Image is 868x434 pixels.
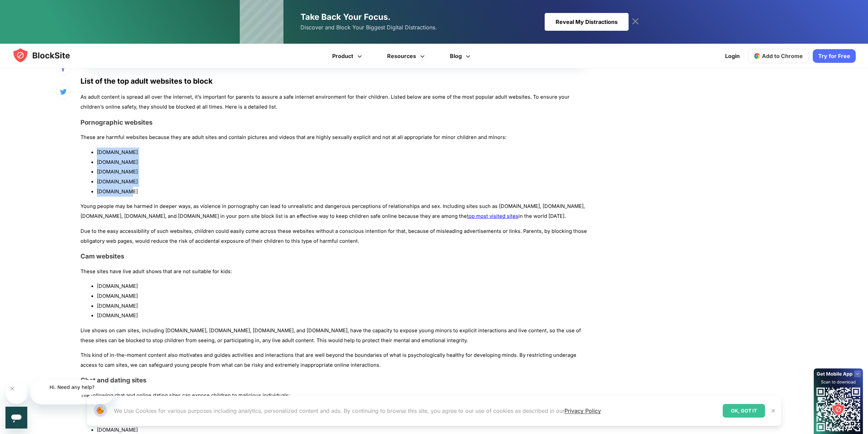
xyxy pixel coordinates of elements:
span: Discover and Block Your Biggest Digital Distractions. [300,23,437,32]
h3: Cam websites [80,252,587,260]
p: Young people may be harmed in deeper ways, as violence in pornography can lead to unrealistic and... [80,201,587,221]
li: [DOMAIN_NAME] [97,177,587,187]
li: [DOMAIN_NAME] [97,311,587,321]
span: Add to Chrome [762,53,803,59]
li: [DOMAIN_NAME] [97,167,587,177]
li: [DOMAIN_NAME] [97,187,587,197]
span: Take Back Your Focus. [300,12,391,22]
img: chrome-icon.svg [754,53,761,59]
p: As adult content is spread all over the internet, it’s important for parents to assure a safe int... [80,92,587,112]
p: These are harmful websites because they are adult sites and contain pictures and videos that are ... [80,132,587,142]
a: top most visited sites [467,213,518,219]
a: Product [321,44,376,68]
img: blocksite-icon.5d769676.svg [12,47,83,64]
li: [DOMAIN_NAME] [97,281,587,291]
a: Privacy Policy [564,407,601,414]
li: [DOMAIN_NAME] [97,148,587,157]
p: This kind of in-the-moment content also motivates and guides activities and interactions that are... [80,350,587,370]
li: [DOMAIN_NAME] [97,291,587,301]
div: Reveal My Distractions [545,13,629,31]
h2: List of the top adult websites to block [80,75,587,86]
a: Resources [376,44,438,68]
a: Try for Free [813,49,856,63]
li: [DOMAIN_NAME] [97,157,587,167]
h3: Chat and dating sites [80,376,587,384]
button: Close [769,406,778,415]
a: Login [721,48,744,64]
a: Add to Chrome [748,49,809,63]
p: Live shows on cam sites, including [DOMAIN_NAME], [DOMAIN_NAME], [DOMAIN_NAME], and [DOMAIN_NAME]... [80,326,587,346]
img: Close [770,408,776,414]
iframe: Message from company [30,380,114,404]
div: OK, GOT IT [723,404,765,418]
h3: Pornographic websites [80,118,587,126]
li: [DOMAIN_NAME] [97,301,587,311]
p: These sites have live adult shows that are not suitable for kids: [80,267,587,277]
iframe: Close message [5,382,28,404]
p: We Use Cookies for various purposes including analytics, personalized content and ads. By continu... [114,407,601,415]
p: Due to the easy accessibility of such websites, children could easily come across these websites ... [80,226,587,246]
a: Blog [438,44,484,68]
iframe: Button to launch messaging window [5,407,27,429]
